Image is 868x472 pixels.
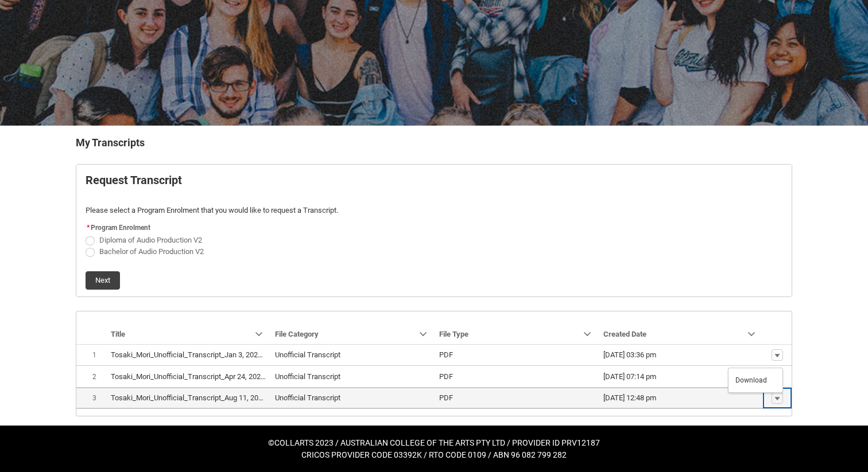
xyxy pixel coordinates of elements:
[86,205,782,216] p: Please select a Program Enrolment that you would like to request a Transcript.
[99,247,204,256] span: Bachelor of Audio Production V2
[439,372,453,381] lightning-base-formatted-text: PDF
[111,393,279,402] lightning-base-formatted-text: Tosaki_Mori_Unofficial_Transcript_Aug 11, 2025.pdf
[439,350,453,359] lightning-base-formatted-text: PDF
[275,393,340,402] lightning-base-formatted-text: Unofficial Transcript
[91,224,150,232] span: Program Enrolment
[275,372,340,381] lightning-base-formatted-text: Unofficial Transcript
[603,393,656,402] lightning-formatted-date-time: [DATE] 12:48 pm
[111,372,277,381] lightning-base-formatted-text: Tosaki_Mori_Unofficial_Transcript_Apr 24, 2025.pdf
[735,375,767,385] span: Download
[87,224,90,232] abbr: required
[603,350,656,359] lightning-formatted-date-time: [DATE] 03:36 pm
[275,350,340,359] lightning-base-formatted-text: Unofficial Transcript
[439,393,453,402] lightning-base-formatted-text: PDF
[111,350,274,359] lightning-base-formatted-text: Tosaki_Mori_Unofficial_Transcript_Jan 3, 2025.pdf
[86,271,120,290] button: Next
[603,372,656,381] lightning-formatted-date-time: [DATE] 07:14 pm
[86,173,182,187] b: Request Transcript
[76,164,792,297] article: Request_Student_Transcript flow
[76,136,145,149] b: My Transcripts
[99,236,202,244] span: Diploma of Audio Production V2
